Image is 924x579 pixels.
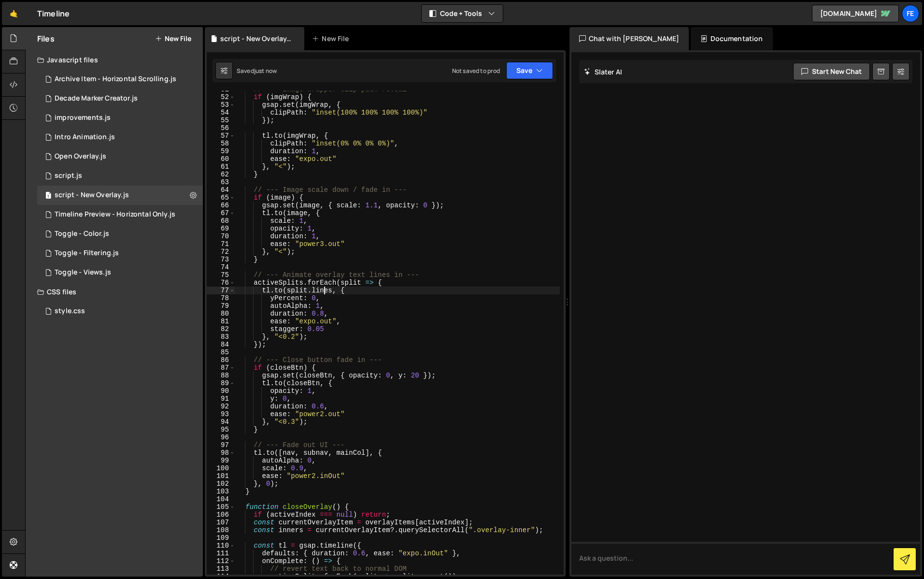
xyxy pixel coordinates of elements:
[207,542,235,550] div: 110
[207,333,235,341] div: 83
[207,202,235,209] div: 66
[312,34,353,43] div: New File
[155,35,191,43] button: New File
[207,171,235,178] div: 62
[506,62,553,79] button: Save
[207,418,235,426] div: 94
[55,152,106,161] div: Open Overlay.js
[207,472,235,480] div: 101
[37,224,203,244] div: 14823/39171.js
[207,163,235,171] div: 61
[207,495,235,503] div: 104
[37,147,203,166] div: 14823/39174.js
[207,93,235,101] div: 52
[207,503,235,511] div: 105
[26,282,203,302] div: CSS files
[207,310,235,318] div: 80
[207,140,235,147] div: 58
[207,511,235,519] div: 106
[207,441,235,449] div: 97
[207,132,235,140] div: 57
[26,50,203,70] div: Javascript files
[207,550,235,557] div: 111
[207,271,235,279] div: 75
[207,147,235,155] div: 59
[207,364,235,372] div: 87
[207,318,235,325] div: 81
[207,124,235,132] div: 56
[207,434,235,441] div: 96
[207,263,235,271] div: 74
[55,249,119,258] div: Toggle - Filtering.js
[207,449,235,457] div: 98
[55,114,111,122] div: improvements.js
[220,34,293,43] div: script - New Overlay.js
[452,67,500,75] div: Not saved to prod
[207,519,235,526] div: 107
[207,410,235,418] div: 93
[207,101,235,109] div: 53
[37,108,203,128] div: 14823/39056.js
[237,67,277,75] div: Saved
[55,268,111,277] div: Toggle - Views.js
[812,5,899,22] a: [DOMAIN_NAME]
[207,194,235,202] div: 65
[207,387,235,395] div: 90
[37,263,203,282] div: 14823/39170.js
[37,128,203,147] div: 14823/39175.js
[55,307,85,316] div: style.css
[254,67,277,75] div: just now
[207,565,235,573] div: 113
[207,488,235,495] div: 103
[422,5,503,22] button: Code + Tools
[55,210,175,219] div: Timeline Preview - Horizontal Only.js
[207,248,235,256] div: 72
[207,109,235,116] div: 54
[207,240,235,248] div: 71
[207,325,235,333] div: 82
[55,172,82,180] div: script.js
[207,155,235,163] div: 60
[207,294,235,302] div: 78
[37,186,203,205] div: 14823/46584.js
[207,116,235,124] div: 55
[207,395,235,403] div: 91
[55,191,129,200] div: script - New Overlay.js
[691,27,772,50] div: Documentation
[37,8,70,19] div: Timeline
[207,225,235,232] div: 69
[207,232,235,240] div: 70
[207,464,235,472] div: 100
[207,287,235,294] div: 77
[207,302,235,310] div: 79
[37,244,203,263] div: 14823/39172.js
[207,426,235,434] div: 95
[207,457,235,464] div: 99
[207,526,235,534] div: 108
[207,341,235,348] div: 84
[207,348,235,356] div: 85
[207,403,235,410] div: 92
[207,217,235,225] div: 68
[207,186,235,194] div: 64
[207,279,235,287] div: 76
[37,166,203,186] div: 14823/38461.js
[207,356,235,364] div: 86
[37,33,55,44] h2: Files
[207,178,235,186] div: 63
[37,89,203,108] div: 14823/39169.js
[37,70,203,89] div: 14823/39167.js
[207,209,235,217] div: 67
[37,205,203,224] div: 14823/39168.js
[207,256,235,263] div: 73
[902,5,919,22] a: Fe
[207,480,235,488] div: 102
[2,2,26,25] a: 🤙
[569,27,689,50] div: Chat with [PERSON_NAME]
[207,379,235,387] div: 89
[793,63,870,80] button: Start new chat
[45,192,51,200] span: 1
[207,372,235,379] div: 88
[55,75,176,84] div: Archive Item - Horizontal Scrolling.js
